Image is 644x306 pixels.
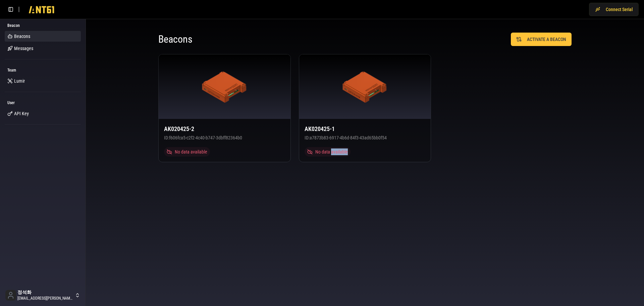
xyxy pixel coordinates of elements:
div: Team [5,65,81,76]
div: No data available [164,147,210,157]
span: Beacons [14,33,30,40]
span: API Key [14,110,29,117]
img: ANT61 Beacon [342,71,388,103]
span: Lumir [14,78,25,84]
h1: Beacons [158,33,365,45]
a: Messages [5,43,81,54]
a: Lumir [5,76,81,86]
h3: AK020425-1 [305,124,426,134]
span: ID: [164,135,169,140]
div: Beacon [5,20,81,31]
button: Connect Serial [589,3,639,16]
span: Messages [14,45,33,52]
span: ID: [305,135,310,140]
button: ACTIVATE A BEACON [511,33,572,46]
h3: AK020425-2 [164,124,285,134]
span: [EMAIL_ADDRESS][PERSON_NAME][DOMAIN_NAME] [17,296,73,301]
a: Beacons [5,31,81,42]
a: API Key [5,108,81,119]
button: 정석화[EMAIL_ADDRESS][PERSON_NAME][DOMAIN_NAME] [3,287,83,303]
span: 정석화 [17,290,73,296]
span: a7873b83-6917-4b6d-84f3-43ad65bb0f54 [310,135,387,140]
div: No data available [305,147,351,157]
div: User [5,97,81,108]
img: ANT61 Beacon [202,71,247,103]
span: f606fca5-c2f2-4c40-b747-3dbff82364b0 [169,135,242,140]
